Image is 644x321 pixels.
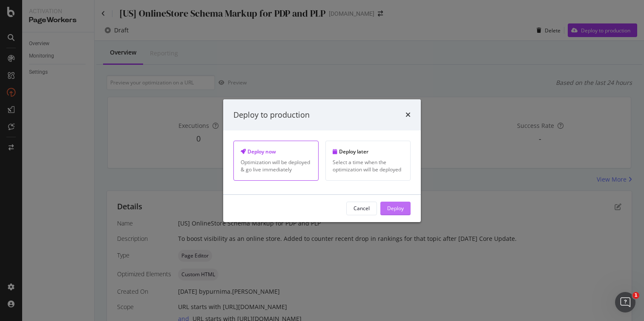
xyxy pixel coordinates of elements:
div: Select a time when the optimization will be deployed [333,159,403,173]
div: Deploy [387,205,404,212]
div: Deploy now [241,148,311,155]
div: Cancel [354,205,370,212]
span: 1 [632,292,639,299]
div: times [405,109,411,120]
div: Deploy later [333,148,403,155]
button: Cancel [346,202,377,215]
iframe: Intercom live chat [615,292,635,312]
button: Deploy [380,202,411,215]
div: Deploy to production [233,109,310,120]
div: modal [223,99,421,222]
div: Optimization will be deployed & go live immediately [241,159,311,173]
